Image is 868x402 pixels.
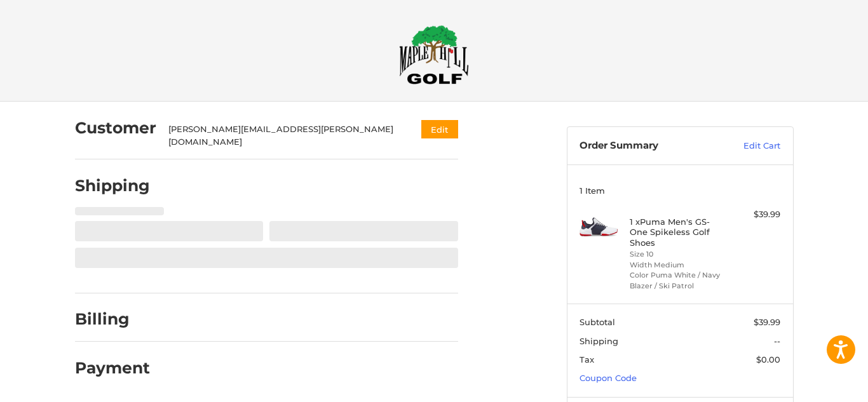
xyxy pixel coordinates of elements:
[754,317,780,327] span: $39.99
[75,118,156,138] h2: Customer
[580,373,637,383] a: Coupon Code
[716,140,780,152] a: Edit Cart
[75,176,150,196] h2: Shipping
[580,336,618,346] span: Shipping
[580,140,716,152] h3: Order Summary
[630,260,727,271] li: Width Medium
[580,317,615,327] span: Subtotal
[630,270,727,291] li: Color Puma White / Navy Blazer / Ski Patrol
[630,217,727,248] h4: 1 x Puma Men's GS-One Spikeless Golf Shoes
[756,354,780,365] span: $0.00
[75,358,150,378] h2: Payment
[421,120,458,138] button: Edit
[399,25,469,84] img: Maple Hill Golf
[730,208,780,221] div: $39.99
[763,368,868,402] iframe: Google Customer Reviews
[75,309,149,329] h2: Billing
[168,123,397,148] div: [PERSON_NAME][EMAIL_ADDRESS][PERSON_NAME][DOMAIN_NAME]
[580,354,594,365] span: Tax
[630,249,727,260] li: Size 10
[580,185,780,196] h3: 1 Item
[774,336,780,346] span: --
